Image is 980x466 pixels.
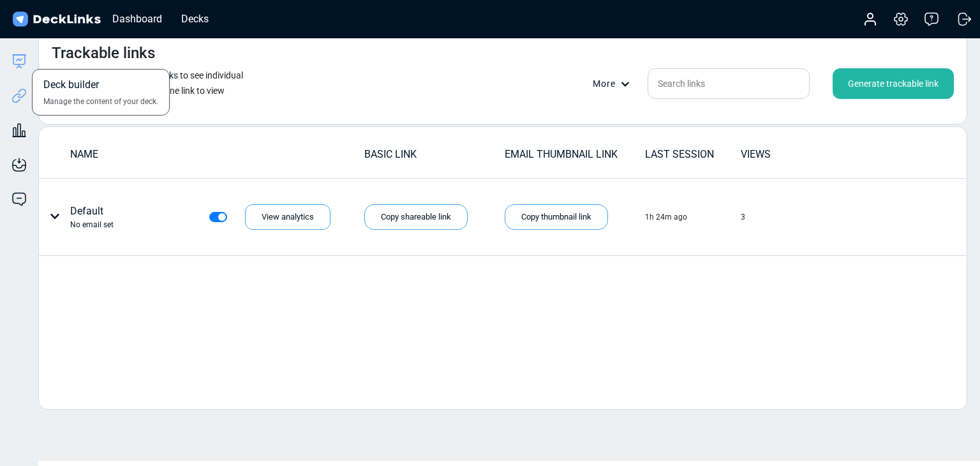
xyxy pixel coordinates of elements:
div: 1h 24m ago [645,211,687,223]
span: Manage the content of your deck. [43,96,158,107]
td: EMAIL THUMBNAIL LINK [504,146,644,169]
img: DeckLinks [10,10,103,29]
div: Copy thumbnail link [505,204,608,230]
div: Default [70,204,114,230]
div: Dashboard [106,11,168,27]
div: No email set [70,219,114,230]
div: View analytics [245,204,330,230]
td: BASIC LINK [364,146,504,169]
div: More [593,77,637,91]
div: NAME [70,147,363,162]
div: Copy shareable link [364,204,468,230]
h4: Trackable links [52,44,155,63]
div: VIEWS [741,147,835,162]
span: Deck builder [43,77,99,96]
div: LAST SESSION [645,147,739,162]
div: 3 [741,211,745,223]
div: Generate trackable link [833,68,954,99]
input: Search links [648,68,810,99]
div: Decks [175,11,215,27]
